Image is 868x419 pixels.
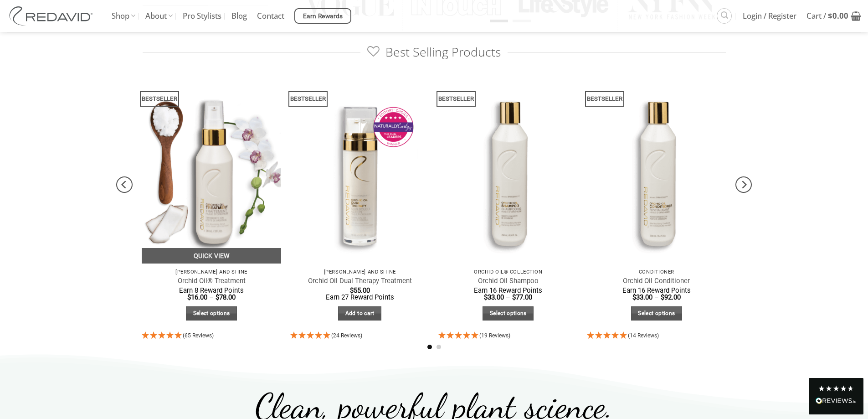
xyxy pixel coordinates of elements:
[290,330,430,342] div: 4.92 Stars - 24 Reviews
[809,378,863,414] div: Read All Reviews
[512,293,532,301] bdi: 77.00
[623,277,690,285] a: Orchid Oil Conditioner
[308,277,412,285] a: Orchid Oil Dual Therapy Treatment
[142,78,281,264] img: REDAVID Orchid Oil Treatment 90ml
[816,396,857,408] div: Read All Reviews
[735,128,752,242] button: Next
[484,293,488,301] span: $
[512,293,516,301] span: $
[116,128,133,242] button: Previous
[587,330,726,342] div: 4.93 Stars - 14 Reviews
[338,306,381,321] a: Add to cart: “Orchid Oil Dual Therapy Treatment”
[622,286,691,295] span: Earn 16 Reward Points
[478,277,539,285] a: Orchid Oil Shampoo
[587,78,726,264] img: REDAVID Orchid Oil Conditioner
[216,293,236,301] bdi: 78.00
[628,332,659,339] span: (14 Reviews)
[146,269,277,275] p: [PERSON_NAME] and Shine
[818,385,854,392] div: 4.8 Stars
[661,293,681,301] bdi: 92.00
[326,293,394,301] span: Earn 27 Reward Points
[661,293,664,301] span: $
[331,332,362,339] span: (24 Reviews)
[183,332,214,339] span: (65 Reviews)
[828,10,832,21] span: $
[438,330,578,342] div: 4.95 Stars - 19 Reviews
[187,293,191,301] span: $
[816,398,857,404] img: REVIEWS.io
[479,332,510,339] span: (19 Reviews)
[295,269,425,275] p: [PERSON_NAME] and Shine
[654,293,659,301] span: –
[631,306,682,321] a: Select options for “Orchid Oil Conditioner”
[142,248,281,264] a: Quick View
[474,286,542,295] span: Earn 16 Reward Points
[367,44,501,60] span: Best Selling Products
[179,286,244,295] span: Earn 8 Reward Points
[209,293,214,301] span: –
[178,277,246,285] a: Orchid Oil® Treatment
[483,306,534,321] a: Select options for “Orchid Oil Shampoo”
[806,5,848,27] span: Cart /
[7,6,98,26] img: REDAVID Salon Products | United States
[187,293,207,301] bdi: 16.00
[290,78,430,264] img: REDAVID Orchid Oil Dual Therapy ~ Award Winning Curl Care
[506,293,510,301] span: –
[350,286,354,295] span: $
[142,330,281,342] div: 4.95 Stars - 65 Reviews
[186,306,237,321] a: Select options for “Orchid Oil® Treatment”
[427,345,432,349] li: Page dot 1
[632,293,652,301] bdi: 33.00
[216,293,219,301] span: $
[632,293,636,301] span: $
[743,5,796,27] span: Login / Register
[350,286,370,295] bdi: 55.00
[717,8,732,23] a: Search
[828,10,848,21] bdi: 0.00
[443,269,573,275] p: Orchid Oil® Collection
[591,269,722,275] p: Conditioner
[437,345,441,349] li: Page dot 2
[303,11,343,21] span: Earn Rewards
[294,8,351,24] a: Earn Rewards
[438,78,578,264] img: REDAVID Orchid Oil Shampoo
[484,293,504,301] bdi: 33.00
